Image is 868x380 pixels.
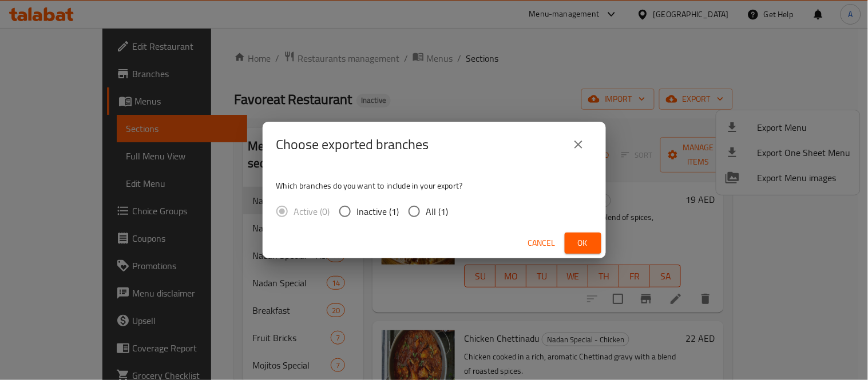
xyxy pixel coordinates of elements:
[276,180,592,191] p: Which branches do you want to include in your export?
[574,236,592,250] span: Ok
[565,233,601,254] button: Ok
[524,233,560,254] button: Cancel
[357,205,399,218] span: Inactive (1)
[276,135,429,154] h2: Choose exported branches
[528,236,556,250] span: Cancel
[294,205,330,218] span: Active (0)
[565,131,592,158] button: close
[426,205,449,218] span: All (1)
